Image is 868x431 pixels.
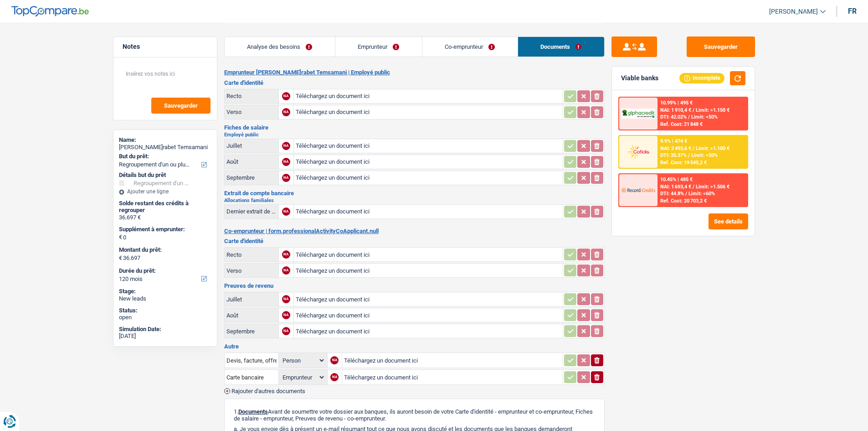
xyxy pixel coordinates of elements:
[119,234,122,241] span: €
[234,408,595,422] p: 1. Avant de soumettre votre dossier aux banques, ils auront besoin de votre Carte d'identité - em...
[11,6,89,17] img: TopCompare Logo
[621,74,658,82] div: Viable banks
[226,142,277,149] div: Juillet
[709,213,748,229] button: See details
[660,107,691,113] span: NAI: 1 910,4 €
[660,184,691,190] span: NAI: 1 693,4 €
[224,283,605,289] h3: Preuves de revenu
[224,238,605,244] h3: Carte d'identité
[688,114,690,120] span: /
[224,343,605,349] h3: Autre
[282,208,290,216] div: NA
[335,37,422,57] a: Emprunteur
[660,121,703,127] div: Ref. Cost: 21 848 €
[282,174,290,182] div: NA
[226,296,277,303] div: Juillet
[696,184,729,190] span: Limit: >1.506 €
[119,144,211,151] div: [PERSON_NAME]rabet Temsamani
[226,267,277,274] div: Verso
[660,198,707,204] div: Ref. Cost: 20 703,2 €
[119,153,210,160] label: But du prêt:
[151,98,211,114] button: Sauvegarder
[762,4,826,19] a: [PERSON_NAME]
[693,184,694,190] span: /
[226,328,277,335] div: Septembre
[224,228,605,235] h2: Co-emprunteur | form.professionalActivityCoApplicant.null
[330,356,339,364] div: NA
[119,307,211,314] div: Status:
[660,100,693,106] div: 10.99% | 495 €
[688,152,690,158] span: /
[693,107,694,113] span: /
[226,251,277,258] div: Recto
[696,107,729,113] span: Limit: >1.150 €
[224,198,605,203] h2: Allocations familiales
[119,214,211,221] div: 36.697 €
[226,93,277,99] div: Recto
[119,295,211,302] div: New leads
[685,191,687,197] span: /
[119,226,210,233] label: Supplément à emprunter:
[224,69,605,76] h2: Emprunteur [PERSON_NAME]rabet Temsamani | Employé public
[119,254,122,262] span: €
[660,138,687,144] div: 9.9% | 474 €
[691,114,718,120] span: Limit: <50%
[123,43,208,51] h5: Notes
[119,136,211,144] div: Name:
[119,332,211,340] div: [DATE]
[621,182,655,198] img: Record Credits
[226,208,277,215] div: Dernier extrait de compte pour vos allocations familiales
[848,7,857,16] div: fr
[691,152,718,158] span: Limit: <50%
[226,109,277,115] div: Verso
[119,326,211,333] div: Simulation Date:
[660,160,707,166] div: Ref. Cost: 19 545,2 €
[226,312,277,319] div: Août
[226,158,277,165] div: Août
[282,92,290,100] div: NA
[282,311,290,319] div: NA
[224,190,605,196] h3: Extrait de compte bancaire
[119,288,211,295] div: Stage:
[282,266,290,275] div: NA
[660,114,687,120] span: DTI: 42.02%
[224,125,605,130] h3: Fiches de salaire
[282,158,290,166] div: NA
[687,36,755,57] button: Sauvegarder
[660,191,684,197] span: DTI: 44.8%
[164,103,198,109] span: Sauvegarder
[621,109,655,119] img: AlphaCredit
[119,200,211,214] div: Solde restant des crédits à regrouper
[224,80,605,86] h3: Carte d'identité
[225,37,335,57] a: Analyse des besoins
[769,8,818,16] span: [PERSON_NAME]
[660,177,693,182] div: 10.45% | 485 €
[282,295,290,303] div: NA
[119,246,210,254] label: Montant du prêt:
[282,327,290,335] div: NA
[696,145,729,151] span: Limit: >1.100 €
[422,37,518,57] a: Co-emprunteur
[621,143,655,160] img: Cofidis
[224,132,605,137] h2: Employé public
[226,174,277,181] div: Septembre
[119,188,211,195] div: Ajouter une ligne
[119,314,211,321] div: open
[282,108,290,116] div: NA
[282,250,290,259] div: NA
[282,142,290,150] div: NA
[330,373,339,381] div: NA
[119,267,210,275] label: Durée du prêt:
[660,145,691,151] span: NAI: 2 493,6 €
[231,388,305,394] span: Rajouter d'autres documents
[679,73,724,83] div: Incomplete
[224,388,305,394] button: Rajouter d'autres documents
[238,408,268,415] span: Documents
[660,152,687,158] span: DTI: 35.37%
[518,37,604,57] a: Documents
[693,145,694,151] span: /
[688,191,715,197] span: Limit: <60%
[119,171,211,179] div: Détails but du prêt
